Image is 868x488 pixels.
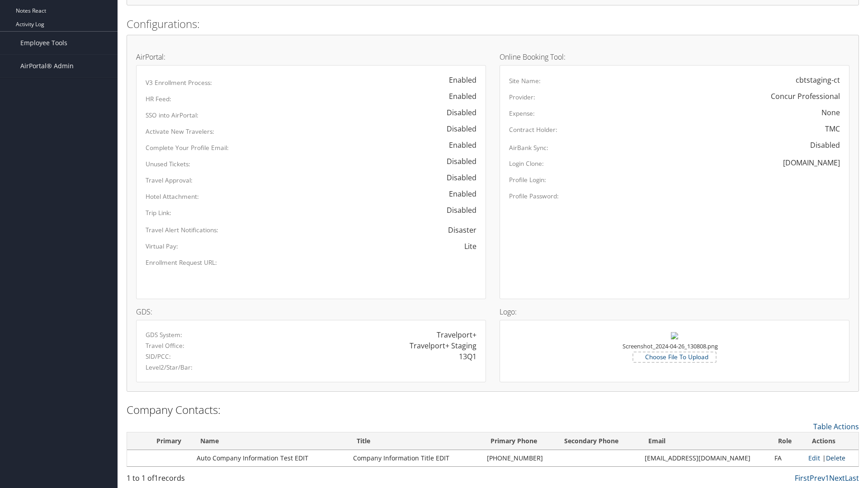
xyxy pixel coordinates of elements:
[509,159,544,168] label: Login Clone:
[509,93,535,102] label: Provider:
[440,140,476,150] div: Enabled
[509,143,548,152] label: AirBank Sync:
[509,192,559,201] label: Profile Password:
[482,432,556,450] th: Primary Phone
[192,432,349,450] th: Name
[410,340,476,351] div: Travelport+ Staging
[640,432,770,450] th: Email
[146,160,190,169] label: Unused Tickets:
[810,473,825,483] a: Prev
[437,329,476,340] div: Travelport+
[349,432,482,450] th: Title
[146,225,218,235] label: Travel Alert Notifications:
[136,53,486,61] h4: AirPortal:
[829,473,845,483] a: Next
[146,432,192,450] th: Primary
[826,454,845,462] a: Delete
[796,75,840,85] div: cbtstaging-ct
[127,473,300,488] div: 1 to 1 of records
[795,473,810,483] a: First
[509,109,535,118] label: Expense:
[464,241,476,252] div: Lite
[146,78,212,87] label: V3 Enrollment Process:
[808,454,820,462] a: Edit
[146,192,199,201] label: Hotel Attachment:
[770,450,804,466] td: FA
[20,55,74,77] span: AirPortal® Admin
[192,450,349,466] td: Auto Company Information Test EDIT
[136,308,486,315] h4: GDS:
[349,450,482,466] td: Company Information Title EDIT
[813,422,859,432] a: Table Actions
[438,123,476,134] div: Disabled
[640,450,770,466] td: [EMAIL_ADDRESS][DOMAIN_NAME]
[146,127,214,136] label: Activate New Travelers:
[459,351,476,362] div: 13Q1
[438,172,476,183] div: Disabled
[623,342,718,359] small: Screenshot_2024-04-26_130808.png
[801,140,840,150] div: Disabled
[845,473,859,483] a: Last
[509,76,541,85] label: Site Name:
[440,91,476,102] div: Enabled
[20,32,67,54] span: Employee Tools
[438,156,476,167] div: Disabled
[146,258,217,267] label: Enrollment Request URL:
[438,205,476,216] div: Disabled
[146,208,171,217] label: Trip Link:
[440,75,476,85] div: Enabled
[146,330,182,339] label: GDS System:
[146,341,184,350] label: Travel Office:
[127,402,859,418] h2: Company Contacts:
[482,450,556,466] td: [PHONE_NUMBER]
[146,176,193,185] label: Travel Approval:
[146,94,171,103] label: HR Feed:
[821,107,840,118] div: None
[825,473,829,483] a: 1
[783,157,840,168] div: [DOMAIN_NAME]
[439,221,476,239] span: Disaster
[146,363,193,372] label: Level2/Star/Bar:
[825,123,840,134] div: TMC
[804,450,859,466] td: |
[154,473,158,483] span: 1
[509,175,546,184] label: Profile Login:
[500,53,849,61] h4: Online Booking Tool:
[500,308,849,315] h4: Logo:
[804,432,859,450] th: Actions
[438,107,476,118] div: Disabled
[146,242,178,251] label: Virtual Pay:
[440,188,476,199] div: Enabled
[146,111,198,120] label: SSO into AirPortal:
[770,432,804,450] th: Role
[671,332,678,339] img: Screenshot_2024-04-26_130808.png
[633,352,716,361] label: Choose File To Upload
[556,432,640,450] th: Secondary Phone
[127,16,859,32] h2: Configurations:
[146,352,171,361] label: SID/PCC:
[509,125,557,134] label: Contract Holder:
[146,143,229,152] label: Complete Your Profile Email:
[771,91,840,102] div: Concur Professional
